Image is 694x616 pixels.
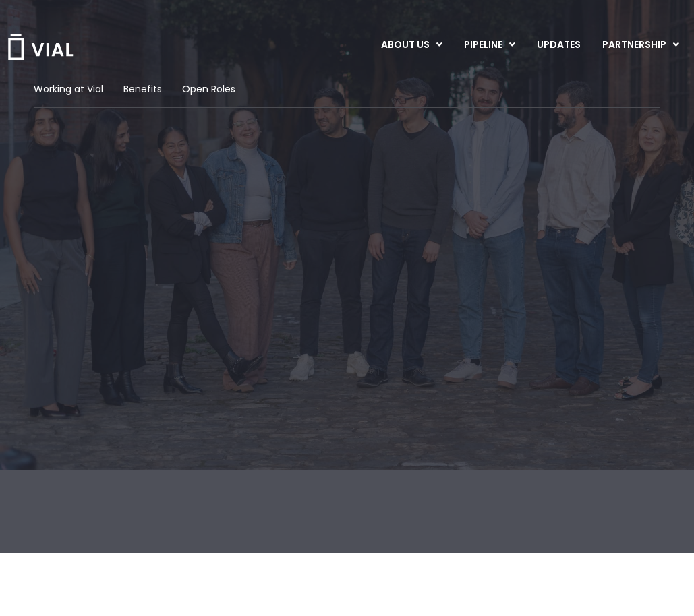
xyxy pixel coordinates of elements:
a: PARTNERSHIPMenu Toggle [591,34,690,57]
img: Vial Logo [7,34,74,60]
a: PIPELINEMenu Toggle [453,34,525,57]
a: ABOUT USMenu Toggle [370,34,453,57]
a: Working at Vial [34,82,103,96]
a: UPDATES [526,34,591,57]
a: Benefits [123,82,162,96]
a: Open Roles [182,82,235,96]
